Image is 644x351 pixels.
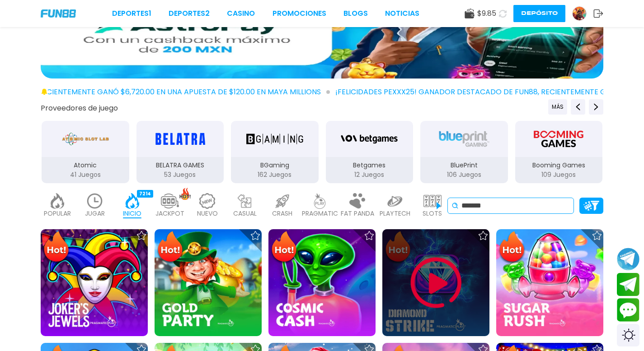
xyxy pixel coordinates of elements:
p: 106 Juegos [420,170,508,180]
img: Platform Filter [583,201,599,210]
p: BGaming [231,161,319,170]
img: BluePrint [436,126,493,152]
p: Booming Games [515,161,603,170]
p: CRASH [272,209,292,218]
button: BluePrint [417,120,512,184]
img: home_active.webp [123,193,141,209]
p: BELATRA GAMES [136,161,224,170]
img: popular_light.webp [48,193,66,209]
p: 109 Juegos [515,170,603,180]
a: CASINO [227,8,255,19]
img: Hot [269,230,299,265]
img: crash_light.webp [273,193,291,209]
button: Next providers [589,99,603,115]
img: new_light.webp [198,193,216,209]
a: NOTICIAS [385,8,419,19]
img: recent_light.webp [86,193,104,209]
img: Avatar [573,7,586,20]
p: POPULAR [44,209,71,218]
img: Hot [497,230,526,265]
button: Atomic [38,120,133,184]
button: Booming Games [512,120,606,184]
p: CASUAL [233,209,257,218]
p: Betgames [326,161,414,170]
img: Sugar Rush [496,229,603,336]
img: Play Game [409,256,463,310]
div: 7214 [137,190,153,198]
a: Deportes2 [169,8,210,19]
p: BluePrint [420,161,508,170]
img: Joker's Jewels [41,229,148,336]
img: casual_light.webp [236,193,254,209]
p: NUEVO [197,209,218,218]
button: Previous providers [571,99,585,115]
button: Proveedores de juego [41,103,118,113]
img: Company Logo [41,9,76,17]
p: Atomic [42,161,129,170]
p: INICIO [123,209,141,218]
img: Hot [155,230,185,265]
p: JACKPOT [155,209,184,218]
img: jackpot_light.webp [161,193,179,209]
p: 12 Juegos [326,170,414,180]
button: Betgames [322,120,417,184]
img: pragmatic_light.webp [311,193,329,209]
img: hot [179,188,191,200]
p: PRAGMATIC [302,209,338,218]
p: JUGAR [85,209,105,218]
p: PLAYTECH [380,209,410,218]
img: Betgames [341,126,398,152]
button: BGaming [227,120,322,184]
button: Depósito [513,5,565,22]
a: Promociones [273,8,326,19]
img: fat_panda_light.webp [348,193,367,209]
img: BELATRA GAMES [151,126,208,152]
img: playtech_light.webp [386,193,404,209]
img: Hot [42,230,71,265]
img: Gold Party [155,229,262,336]
p: FAT PANDA [341,209,374,218]
img: Atomic [60,126,111,152]
a: Avatar [572,6,593,21]
button: Previous providers [548,99,567,115]
button: Join telegram channel [617,247,639,271]
button: Contact customer service [617,298,639,322]
p: 53 Juegos [136,170,224,180]
img: Cosmic Cash [268,229,376,336]
img: Booming Games [530,126,587,152]
button: BELATRA GAMES [133,120,228,184]
img: BGaming [246,126,303,152]
a: Deportes1 [112,8,151,19]
p: 162 Juegos [231,170,319,180]
button: Join telegram [617,273,639,296]
span: $ 9.85 [477,8,496,19]
a: BLOGS [343,8,368,19]
div: Switch theme [617,324,639,346]
p: 41 Juegos [42,170,129,180]
img: slots_light.webp [423,193,442,209]
p: SLOTS [423,209,442,218]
